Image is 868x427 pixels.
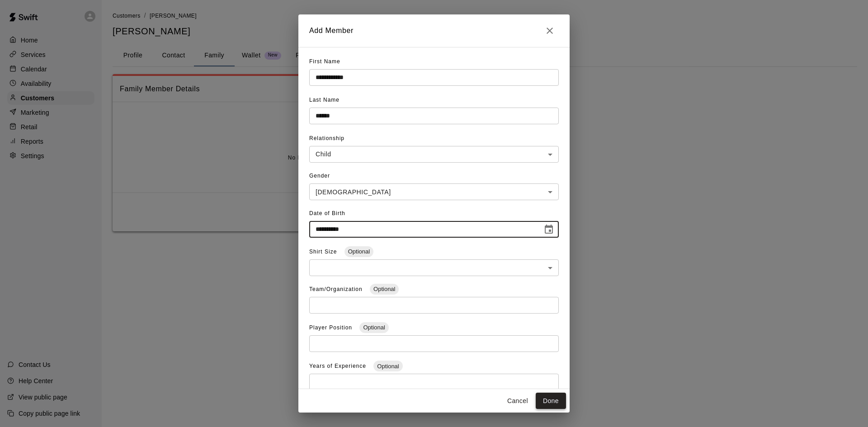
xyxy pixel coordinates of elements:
[309,135,344,141] span: Relationship
[344,248,373,255] span: Optional
[309,146,559,163] div: Child
[373,363,402,370] span: Optional
[309,173,330,179] span: Gender
[309,286,364,292] span: Team/Organization
[370,286,399,292] span: Optional
[309,249,339,255] span: Shirt Size
[540,221,558,239] button: Choose date, selected date is Jan 12, 2021
[309,58,340,65] span: First Name
[536,393,566,409] button: Done
[309,324,354,331] span: Player Position
[359,324,388,331] span: Optional
[309,97,340,103] span: Last Name
[298,14,570,47] h2: Add Member
[309,210,345,216] span: Date of Birth
[503,393,532,409] button: Cancel
[309,363,368,369] span: Years of Experience
[541,22,559,40] button: Close
[309,183,559,200] div: [DEMOGRAPHIC_DATA]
